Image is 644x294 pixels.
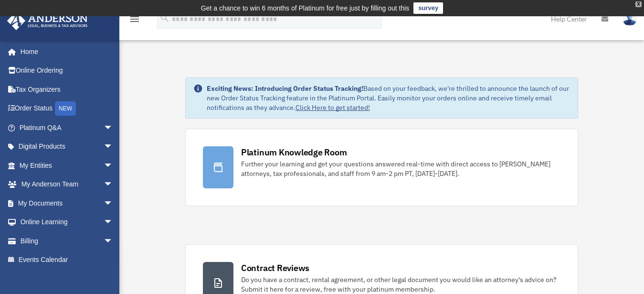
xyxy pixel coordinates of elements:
span: arrow_drop_down [104,156,123,175]
div: Further your learning and get your questions answered real-time with direct access to [PERSON_NAM... [241,159,560,178]
div: Platinum Knowledge Room [241,146,347,158]
span: arrow_drop_down [104,213,123,232]
div: Contract Reviews [241,262,309,274]
a: Platinum Q&Aarrow_drop_down [7,118,127,137]
i: menu [129,13,140,25]
a: menu [129,17,140,25]
span: arrow_drop_down [104,231,123,251]
img: User Pic [623,12,637,26]
a: Tax Organizers [7,80,127,99]
a: My Anderson Teamarrow_drop_down [7,175,127,194]
span: arrow_drop_down [104,175,123,195]
a: survey [413,2,443,14]
a: Online Learningarrow_drop_down [7,213,127,232]
div: Based on your feedback, we're thrilled to announce the launch of our new Order Status Tracking fe... [207,84,570,112]
div: NEW [55,101,76,116]
img: Anderson Advisors Platinum Portal [4,11,91,30]
a: Billingarrow_drop_down [7,231,127,250]
a: Digital Productsarrow_drop_down [7,137,127,156]
a: My Documentsarrow_drop_down [7,194,127,213]
a: Click Here to get started! [296,103,370,112]
strong: Exciting News: Introducing Order Status Tracking! [207,84,363,93]
a: Events Calendar [7,250,127,270]
div: Do you have a contract, rental agreement, or other legal document you would like an attorney's ad... [241,275,560,294]
span: arrow_drop_down [104,194,123,213]
a: My Entitiesarrow_drop_down [7,156,127,175]
a: Online Ordering [7,61,127,80]
span: arrow_drop_down [104,137,123,157]
span: arrow_drop_down [104,118,123,138]
i: search [159,13,170,23]
a: Order StatusNEW [7,99,127,119]
a: Platinum Knowledge Room Further your learning and get your questions answered real-time with dire... [185,129,578,206]
a: Home [7,42,123,61]
div: close [635,1,642,7]
div: Get a chance to win 6 months of Platinum for free just by filling out this [201,2,410,14]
